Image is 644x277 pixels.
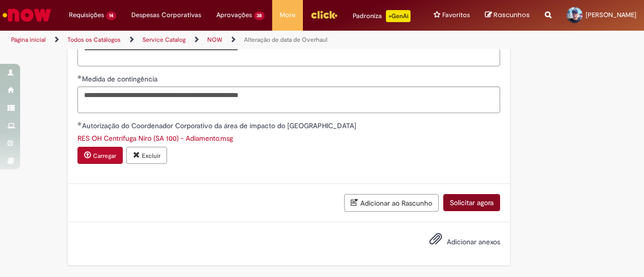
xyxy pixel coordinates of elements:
[77,40,500,66] textarea: Motivo da alteração
[82,121,358,130] span: Autorização do Coordenador Corporativo da área de impacto do [GEOGRAPHIC_DATA]
[207,36,222,44] a: NOW
[353,10,411,22] div: Padroniza
[93,152,116,160] small: Carregar
[310,7,338,22] img: click_logo_yellow_360x200.png
[386,10,411,22] p: +GenAi
[142,152,160,160] small: Excluir
[1,5,53,25] img: ServiceNow
[67,36,121,44] a: Todos os Catálogos
[106,12,116,20] span: 14
[69,10,104,20] span: Requisições
[254,12,265,20] span: 38
[586,11,636,19] span: [PERSON_NAME]
[77,75,82,79] span: Obrigatório Preenchido
[77,147,123,164] button: Carregar anexo de Autorização do Coordenador Corporativo da área de impacto do OH Required
[344,194,439,212] button: Adicionar ao Rascunho
[280,10,295,20] span: More
[77,122,82,126] span: Obrigatório Preenchido
[8,31,422,49] ul: Trilhas de página
[126,147,167,164] button: Excluir anexo RES OH Centrífuga Niro (SA 100) - Adiamento.msg
[82,74,159,83] span: Medida de contingência
[77,86,500,113] textarea: Medida de contingência
[77,134,233,143] a: Download de RES OH Centrífuga Niro (SA 100) - Adiamento.msg
[244,36,328,44] a: Alteração de data de Overhaul
[131,10,201,20] span: Despesas Corporativas
[485,11,530,20] a: Rascunhos
[216,10,252,20] span: Aprovações
[442,10,470,20] span: Favoritos
[443,194,500,211] button: Solicitar agora
[142,36,186,44] a: Service Catalog
[427,230,445,253] button: Adicionar anexos
[494,10,530,20] span: Rascunhos
[447,237,500,246] span: Adicionar anexos
[11,36,46,44] a: Página inicial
